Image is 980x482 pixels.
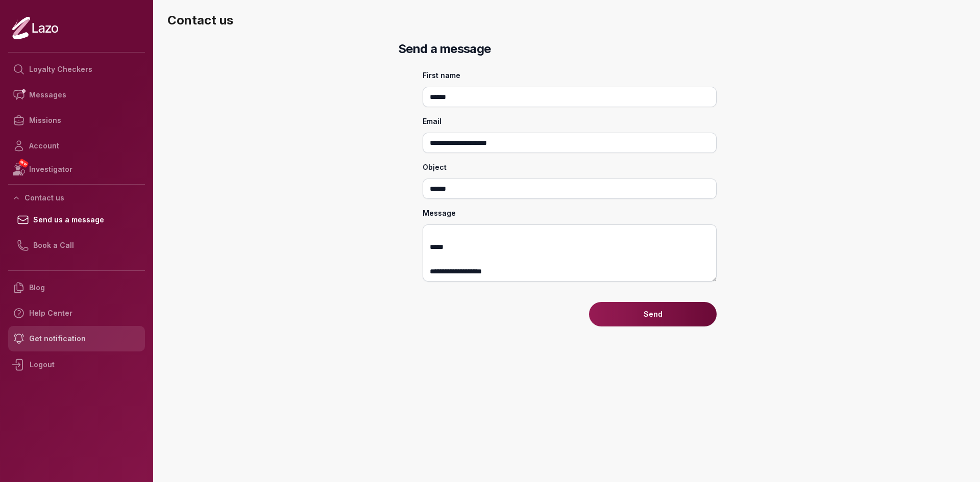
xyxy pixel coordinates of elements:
a: Help Center [8,300,145,326]
a: Send us a message [12,207,141,233]
div: Logout [8,351,145,378]
label: Object [423,161,717,173]
label: First name [423,69,717,82]
span: NEW [18,158,29,168]
button: Send [589,302,717,326]
a: Missions [8,108,145,133]
a: Account [8,133,145,159]
a: Get notification [8,326,145,351]
a: Book a Call [12,233,141,258]
label: Email [423,115,717,128]
a: Messages [8,82,145,108]
a: Loyalty Checkers [8,57,145,82]
button: Contact us [8,189,145,207]
label: Message [423,207,717,219]
h2: Send a message [398,41,741,57]
div: Contact us [8,207,145,266]
a: NEWInvestigator [8,159,145,180]
h3: Contact us [167,12,972,29]
a: Blog [8,275,145,300]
